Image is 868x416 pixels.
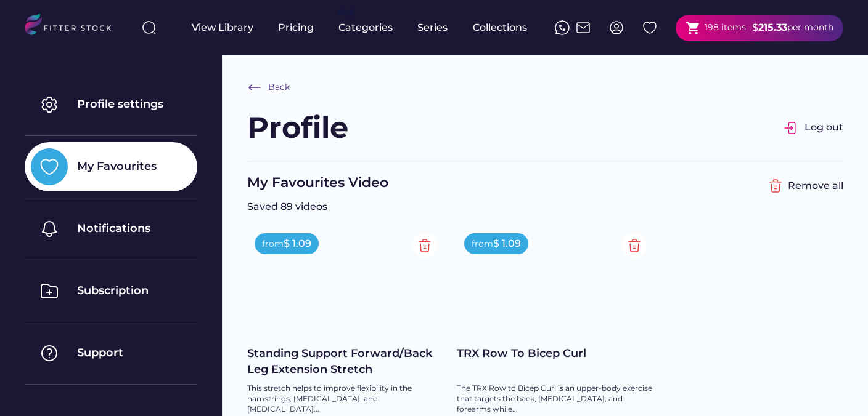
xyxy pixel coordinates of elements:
img: Group%201000002326.svg [784,121,798,135]
img: Group%201000002354.svg [622,233,647,258]
div: from [472,238,493,250]
div: Series [417,21,448,34]
div: Remove all [788,179,843,193]
div: View Library [192,21,253,34]
div: TRX Row To Bicep Curl [457,346,654,361]
div: Profile settings [77,97,163,112]
img: Group%201000002325%20%283%29.svg [31,148,68,185]
img: LOGO.svg [25,14,122,39]
img: Frame%20%286%29.svg [247,80,262,95]
div: $ [752,21,758,34]
div: Subscription [77,283,149,298]
div: Saved 89 videos [247,200,751,214]
div: This stretch helps to improve flexibility in the hamstrings, [MEDICAL_DATA], and [MEDICAL_DATA]... [247,383,444,414]
div: The TRX Row to Bicep Curl is an upper-body exercise that targets the back, [MEDICAL_DATA], and fo... [457,383,654,414]
div: Collections [473,21,527,34]
div: My Favourites [77,159,157,174]
button: shopping_cart [686,20,701,36]
img: Group%201000002356%20%282%29.svg [763,174,788,198]
div: Support [77,345,123,361]
div: Standing Support Forward/Back Leg Extension Stretch [247,346,444,377]
div: per month [787,22,833,34]
div: $ 1.09 [493,237,521,250]
div: Pricing [278,21,314,34]
img: Group%201000002324%20%282%29.svg [642,20,657,35]
div: Back [268,81,290,94]
div: fvck [338,6,354,18]
div: 198 items [705,22,746,34]
img: Group%201000002325%20%286%29.svg [31,273,68,310]
img: Group%201000002325%20%287%29.svg [31,335,68,372]
div: $ 1.09 [284,237,311,250]
div: Categories [338,21,393,34]
img: profile-circle.svg [609,20,624,35]
img: Group%201000002325.svg [31,86,68,123]
div: My Favourites Video [247,174,751,193]
img: Frame%2051.svg [576,20,591,35]
img: search-normal%203.svg [142,20,157,35]
img: Group%201000002354.svg [412,233,437,258]
img: Group%201000002325%20%284%29.svg [31,210,68,247]
div: Notifications [77,221,150,236]
img: meteor-icons_whatsapp%20%281%29.svg [555,20,570,35]
div: from [262,238,284,250]
div: Log out [805,121,843,134]
div: Profile [247,107,348,148]
strong: 215.33 [758,22,787,33]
